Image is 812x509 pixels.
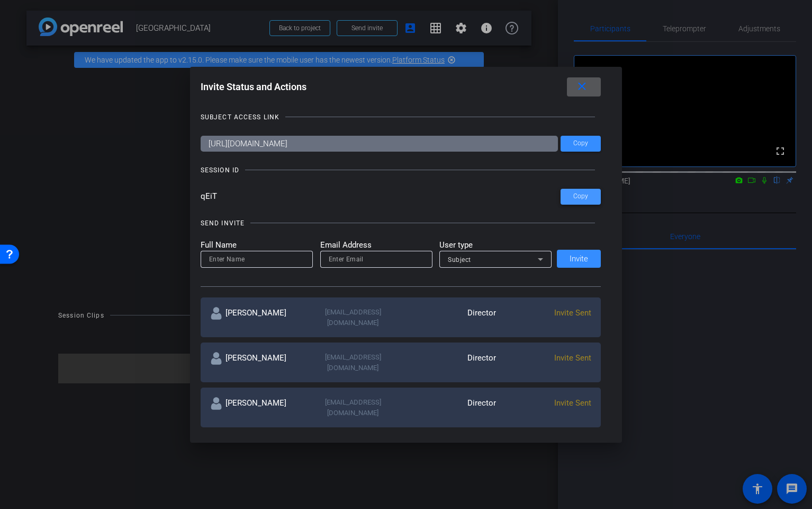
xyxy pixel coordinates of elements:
[201,165,601,175] openreel-title-line: SESSION ID
[320,239,432,251] mat-label: Email Address
[554,308,591,318] span: Invite Sent
[210,352,305,373] div: [PERSON_NAME]
[401,307,496,328] div: Director
[305,307,401,328] div: [EMAIL_ADDRESS][DOMAIN_NAME]
[329,253,424,266] input: Enter Email
[201,218,245,229] div: SEND INVITE
[201,239,313,251] mat-label: Full Name
[401,352,496,373] div: Director
[305,397,401,418] div: [EMAIL_ADDRESS][DOMAIN_NAME]
[210,397,305,418] div: [PERSON_NAME]
[201,218,601,229] openreel-title-line: SEND INVITE
[201,112,279,122] div: SUBJECT ACCESS LINK
[201,77,601,96] div: Invite Status and Actions
[554,398,591,408] span: Invite Sent
[201,165,239,175] div: SESSION ID
[573,192,588,200] span: Copy
[401,397,496,418] div: Director
[554,353,591,363] span: Invite Sent
[439,239,552,251] mat-label: User type
[448,256,471,264] span: Subject
[201,112,601,122] openreel-title-line: SUBJECT ACCESS LINK
[561,136,601,152] button: Copy
[561,189,601,205] button: Copy
[305,352,401,373] div: [EMAIL_ADDRESS][DOMAIN_NAME]
[573,139,588,147] span: Copy
[209,253,304,266] input: Enter Name
[210,307,305,328] div: [PERSON_NAME]
[575,80,589,93] mat-icon: close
